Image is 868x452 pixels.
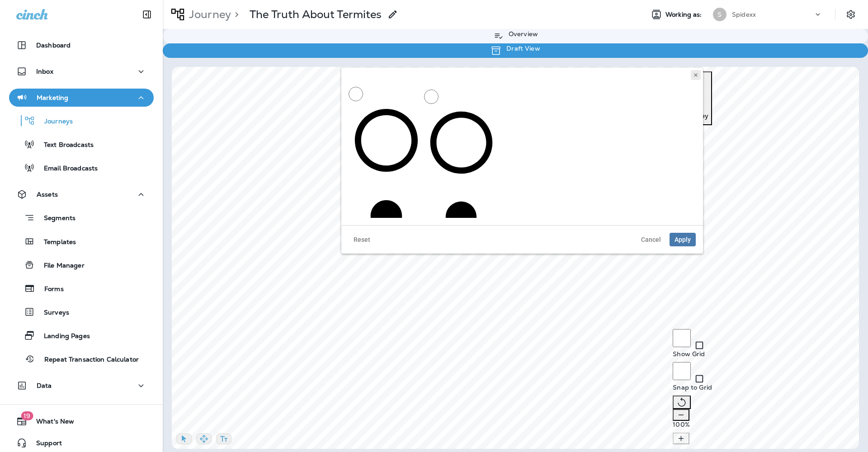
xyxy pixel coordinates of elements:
[641,236,661,243] span: Cancel
[37,382,52,389] p: Data
[9,279,154,298] button: Forms
[675,236,691,243] span: Apply
[354,236,370,243] span: Reset
[185,8,231,21] p: Journey
[35,285,64,294] p: Forms
[35,214,75,223] p: Segments
[349,87,363,101] input: Customer Lifetime
[502,45,540,52] p: Draft View
[9,326,154,345] button: Landing Pages
[713,8,726,21] div: S
[9,255,154,274] button: File Manager
[673,350,712,358] p: Show Grid
[9,349,154,368] button: Repeat Transaction Calculator
[9,158,154,177] button: Email Broadcasts
[21,411,33,420] span: 19
[36,68,53,75] p: Inbox
[9,89,154,107] button: Marketing
[9,232,154,251] button: Templates
[670,233,696,246] button: Apply
[9,36,154,54] button: Dashboard
[35,165,98,173] p: Email Broadcasts
[9,412,154,430] button: 19What's New
[636,233,666,246] button: Cancel
[9,377,154,395] button: Data
[9,185,154,203] button: Assets
[35,332,90,341] p: Landing Pages
[35,141,94,150] p: Text Broadcasts
[673,384,712,391] p: Snap to Grid
[35,309,69,317] p: Surveys
[231,8,239,21] p: >
[673,421,712,428] p: 100 %
[665,11,704,19] span: Working as:
[134,5,160,24] button: Collapse Sidebar
[35,118,73,126] p: Journeys
[36,42,71,49] p: Dashboard
[35,262,85,270] p: File Manager
[9,302,154,321] button: Surveys
[37,94,68,101] p: Marketing
[37,191,58,198] p: Assets
[504,30,538,38] p: Overview
[732,11,756,18] p: Spidexx
[27,418,74,428] span: What's New
[250,8,382,21] p: The Truth About Termites
[35,238,76,247] p: Templates
[9,434,154,452] button: Support
[9,111,154,130] button: Journeys
[9,62,154,80] button: Inbox
[9,135,154,154] button: Text Broadcasts
[349,233,375,246] button: Reset
[27,439,62,450] span: Support
[843,6,859,23] button: Settings
[9,208,154,227] button: Segments
[424,89,439,104] input: Customer Session
[35,356,139,364] p: Repeat Transaction Calculator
